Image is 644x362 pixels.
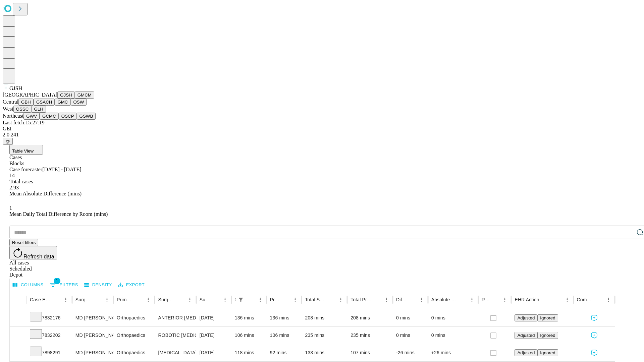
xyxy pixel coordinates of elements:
[117,327,151,344] div: Orthopaedics
[117,309,151,326] div: Orthopaedics
[75,309,110,326] div: MD [PERSON_NAME] [PERSON_NAME]
[235,327,263,344] div: 106 mins
[23,254,54,259] span: Refresh data
[351,344,389,361] div: 107 mins
[200,344,228,361] div: [DATE]
[93,295,102,304] button: Sort
[30,309,69,326] div: 7832176
[116,280,146,290] button: Export
[515,332,537,339] button: Adjusted
[537,314,558,321] button: Ignored
[537,349,558,356] button: Ignored
[281,295,290,304] button: Sort
[336,295,345,304] button: Menu
[12,240,36,245] span: Reset filters
[9,85,22,91] span: GJSH
[75,92,94,99] button: GMCM
[540,333,555,338] span: Ignored
[77,113,96,120] button: GSWB
[235,297,235,302] div: Scheduled In Room Duration
[236,295,246,304] div: 1 active filter
[13,312,23,324] button: Expand
[75,344,110,361] div: MD [PERSON_NAME] [PERSON_NAME]
[57,92,75,99] button: GJSH
[9,179,33,184] span: Total cases
[235,309,263,326] div: 136 mins
[13,106,32,113] button: OSSC
[491,295,500,304] button: Sort
[515,314,537,321] button: Adjusted
[75,297,92,302] div: Surgeon Name
[270,297,281,302] div: Predicted In Room Duration
[200,297,210,302] div: Surgery Date
[3,138,13,145] button: @
[134,295,144,304] button: Sort
[305,327,344,344] div: 235 mins
[270,309,299,326] div: 136 mins
[211,295,220,304] button: Sort
[158,344,193,361] div: [MEDICAL_DATA] MEDIAL AND LATERAL MENISCECTOMY
[55,99,70,106] button: GMC
[9,145,43,155] button: Table View
[577,297,594,302] div: Comments
[71,99,87,106] button: OSW
[23,113,40,120] button: GWV
[408,295,417,304] button: Sort
[220,295,230,304] button: Menu
[3,113,23,119] span: Northeast
[604,295,613,304] button: Menu
[305,309,344,326] div: 208 mins
[235,344,263,361] div: 118 mins
[158,297,175,302] div: Surgery Name
[246,295,256,304] button: Sort
[158,327,193,344] div: ROBOTIC [MEDICAL_DATA] KNEE TOTAL
[9,191,82,196] span: Mean Absolute Difference (mins)
[48,280,80,290] button: Show filters
[396,309,425,326] div: 0 mins
[515,349,537,356] button: Adjusted
[431,309,475,326] div: 0 mins
[256,295,265,304] button: Menu
[305,297,326,302] div: Total Scheduled Duration
[9,173,15,178] span: 14
[517,333,535,338] span: Adjusted
[102,295,112,304] button: Menu
[9,239,38,246] button: Reset filters
[270,344,299,361] div: 92 mins
[562,295,572,304] button: Menu
[30,344,69,361] div: 7898291
[351,309,389,326] div: 208 mins
[3,99,18,105] span: Central
[396,327,425,344] div: 0 mins
[396,344,425,361] div: -26 mins
[3,132,641,138] div: 2.0.241
[3,120,45,125] span: Last fetch: 15:27:19
[3,126,641,132] div: GEI
[3,92,57,98] span: [GEOGRAPHIC_DATA]
[9,211,108,217] span: Mean Daily Total Difference by Room (mins)
[117,297,133,302] div: Primary Service
[515,297,539,302] div: EHR Action
[431,297,457,302] div: Absolute Difference
[9,185,19,190] span: 2.93
[54,278,60,284] span: 1
[594,295,604,304] button: Sort
[351,297,372,302] div: Total Predicted Duration
[351,327,389,344] div: 235 mins
[467,295,477,304] button: Menu
[144,295,153,304] button: Menu
[327,295,336,304] button: Sort
[517,350,535,355] span: Adjusted
[305,344,344,361] div: 133 mins
[431,344,475,361] div: +26 mins
[30,297,51,302] div: Case Epic Id
[158,309,193,326] div: ANTERIOR [MEDICAL_DATA] TOTAL HIP
[382,295,391,304] button: Menu
[540,295,549,304] button: Sort
[396,297,407,302] div: Difference
[59,113,77,120] button: OSCP
[540,315,555,320] span: Ignored
[40,113,59,120] button: GCMC
[236,295,246,304] button: Show filters
[61,295,70,304] button: Menu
